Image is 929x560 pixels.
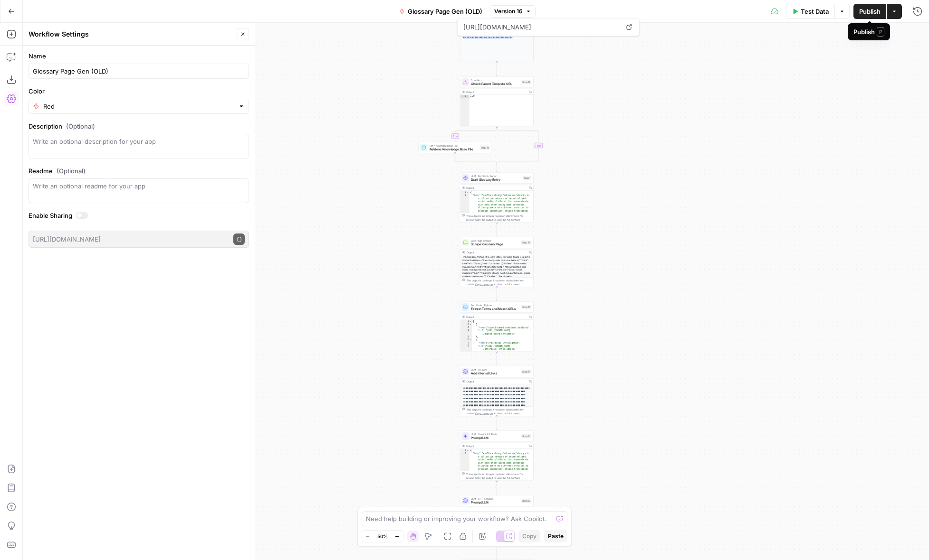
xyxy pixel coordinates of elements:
div: Publish [853,27,884,37]
span: Extract Terms and Match URLs [471,307,519,311]
span: Run Code · Python [471,303,519,307]
span: [URL][DOMAIN_NAME] [461,19,621,36]
div: 6 [460,338,472,342]
span: Copy the output [475,283,493,286]
div: <h1>Glossary Archive</h1><div><title><p>Social Media Glossary | Sprout Social</p></title><body><d... [460,255,533,313]
div: LLM · Gemini 2.5 FlashPrompt LLMStep 21Output{ "body":"<p>The <strong>Fediverse</strong> is a col... [460,430,534,481]
div: Step 12 [521,80,531,84]
g: Edge from step_22 to step_4 [496,545,498,559]
div: Workflow Settings [29,29,234,39]
span: P [877,27,884,37]
span: Toggle code folding, rows 2 through 5 [469,323,472,327]
div: Step 1 [523,176,531,180]
span: Condition [471,78,519,82]
span: Toggle code folding, rows 1 through 3 [467,191,469,194]
div: 1 [460,449,469,452]
div: 9 [460,351,472,354]
div: Step 14 [521,241,532,245]
g: Edge from step_10 to step_12 [496,62,498,76]
button: Version 16 [490,5,536,18]
g: Edge from step_17 to step_21 [496,416,498,430]
span: LLM · Perplexity Sonar [471,174,521,178]
div: Output [466,444,526,448]
button: Glossary Page Gen (OLD) [393,4,488,19]
div: Step 17 [521,370,531,374]
span: Glossary Page Gen (OLD) [408,7,482,16]
span: (Optional) [66,121,95,131]
div: 2 [460,323,472,327]
div: ConditionCheck Parent Template URLStep 12Outputnull [460,76,534,127]
label: Description [29,121,249,131]
div: 7 [460,342,472,345]
div: Output [466,315,526,319]
div: Web Page ScrapeScrape Glossary PageStep 14Output<h1>Glossary Archive</h1><div><title><p>Social Me... [460,237,534,287]
label: Enable Sharing [29,211,249,220]
span: Test Data [801,7,829,16]
g: Edge from step_14 to step_15 [496,287,498,301]
div: Output [466,90,526,94]
div: LLM · Perplexity SonarDraft Glossary EntryStep 1Output{ "body":"<p>The <strong>Fediverse</strong>... [460,172,534,223]
div: Get Knowledge Base FileRetrieve Knowledge Base FileStep 13 [418,142,492,153]
div: Step 13 [480,146,490,150]
span: Toggle code folding, rows 6 through 9 [469,338,472,342]
div: 1 [460,320,472,323]
button: Publish [853,4,886,19]
span: Publish [859,7,881,16]
button: Test Data [786,4,834,19]
div: LLM · GPT-4.1 NanoPrompt LLMStep 22Output{ "title":"Fediverse | Sprout Social", "description":"Di... [460,495,534,545]
span: LLM · Gemini 2.5 Flash [471,432,519,436]
g: Edge from step_1 to step_14 [496,223,498,236]
div: 3 [460,326,472,329]
span: Get Knowledge Base File [430,144,478,148]
div: Run Code · PythonExtract Terms and Match URLsStep 15Output[ { "term":"Aspect-based sentiment anal... [460,301,534,352]
button: Copy [518,530,540,542]
g: Edge from step_21 to step_22 [496,481,498,495]
div: Output [466,186,526,190]
span: Toggle code folding, rows 1 through 3 [467,449,469,452]
span: (Optional) [57,166,86,176]
div: 8 [460,345,472,351]
div: Output [466,251,526,254]
span: 50% [377,532,388,540]
span: Web Page Scrape [471,239,519,243]
g: Edge from step_12-conditional-end to step_1 [496,163,498,172]
span: Check Parent Template URL [471,82,519,86]
div: 5 [460,336,472,339]
span: Copy the output [475,412,493,415]
div: This output is too large & has been abbreviated for review. to view the full content. [466,408,531,415]
span: Retrieve Knowledge Base File [430,147,478,152]
div: Output [466,380,526,383]
div: Step 15 [521,305,531,309]
div: 1 [460,95,469,98]
div: 1 [460,191,469,194]
label: Name [29,51,249,61]
span: Prompt LLM [471,500,519,505]
span: LLM · O4 Mini [471,368,519,372]
label: Color [29,86,249,96]
span: LLM · GPT-4.1 Nano [471,497,519,501]
span: Copy the output [475,218,493,221]
span: Scrape Glossary Page [471,242,519,247]
g: Edge from step_15 to step_17 [496,352,498,365]
span: Prompt LLM [471,436,519,440]
g: Edge from step_12 to step_12-conditional-end [497,127,538,164]
span: Add Internal Links [471,371,519,376]
span: Toggle code folding, rows 1 through 382 [469,320,472,323]
div: Step 22 [521,499,531,503]
span: Copy the output [475,476,493,479]
span: Version 16 [494,7,523,16]
div: This output is too large & has been abbreviated for review. to view the full content. [466,279,531,286]
label: Readme [29,166,249,176]
input: Untitled [33,66,245,76]
div: This output is too large & has been abbreviated for review. to view the full content. [466,472,531,480]
div: 4 [460,329,472,336]
span: Draft Glossary Entry [471,177,521,182]
div: Step 21 [521,434,531,439]
g: Edge from step_13 to step_12-conditional-end [455,153,497,164]
span: Paste [548,532,564,541]
span: Copy [522,532,536,541]
div: This output is too large & has been abbreviated for review. to view the full content. [466,214,531,222]
button: Paste [544,530,567,542]
g: Edge from step_12 to step_13 [454,127,497,141]
input: Red [43,102,234,111]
